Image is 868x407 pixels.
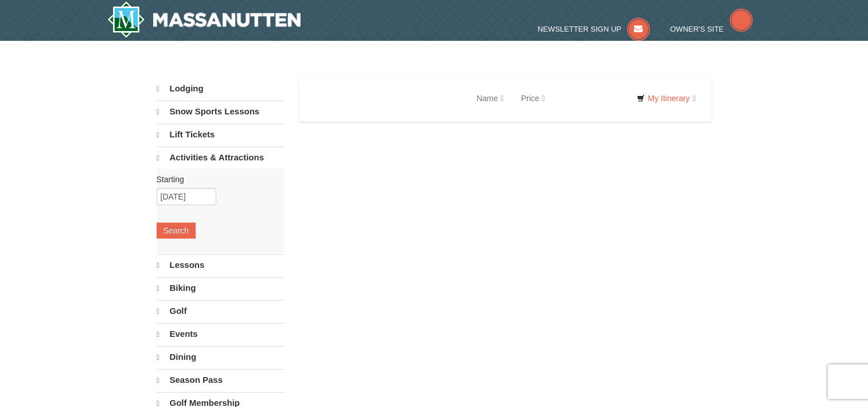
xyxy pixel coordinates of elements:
a: Activities & Attractions [157,147,285,168]
a: Lift Tickets [157,124,285,145]
span: Newsletter Sign Up [538,25,621,33]
button: Search [157,222,196,239]
a: Name [468,87,512,110]
label: Starting [157,174,276,185]
span: Owner's Site [670,25,724,33]
a: Lessons [157,254,285,276]
a: Massanutten Resort [107,1,301,38]
a: Biking [157,277,285,299]
a: Newsletter Sign Up [538,25,650,33]
a: Lodging [157,78,285,99]
a: Dining [157,346,285,368]
a: Golf [157,300,285,322]
img: Massanutten Resort Logo [107,1,301,38]
a: Price [512,87,554,110]
a: My Itinerary [629,90,703,107]
a: Events [157,323,285,345]
a: Snow Sports Lessons [157,101,285,122]
a: Owner's Site [670,25,753,33]
a: Season Pass [157,369,285,391]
